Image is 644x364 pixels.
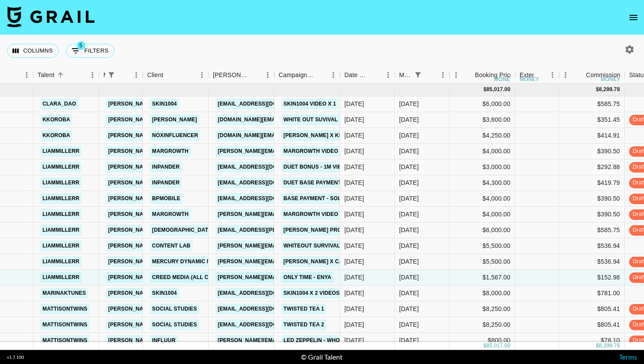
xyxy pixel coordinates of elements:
[106,146,249,157] a: [PERSON_NAME][EMAIL_ADDRESS][DOMAIN_NAME]
[412,69,424,81] div: 1 active filter
[412,69,424,81] button: Show filters
[436,68,449,81] button: Menu
[399,178,419,187] div: Sep '25
[150,288,179,299] a: SKIN1004
[344,241,364,250] div: 11/09/2025
[399,67,412,84] div: Month Due
[281,272,333,283] a: only time - enya
[344,147,364,155] div: 29/07/2025
[40,193,81,204] a: liammillerr
[216,99,314,110] a: [EMAIL_ADDRESS][DOMAIN_NAME]
[216,177,314,188] a: [EMAIL_ADDRESS][DOMAIN_NAME]
[143,67,209,84] div: Client
[281,193,350,204] a: base payment - Solvo
[449,96,515,112] div: $6,000.00
[315,69,327,81] button: Sort
[486,86,510,93] div: 85,017.00
[150,130,200,141] a: noxinfluencer
[559,207,625,223] div: $390.50
[559,286,625,301] div: $781.00
[261,68,274,81] button: Menu
[494,77,514,82] div: money
[599,342,620,350] div: 8,299.78
[559,191,625,207] div: $390.50
[40,256,81,267] a: liammillerr
[520,77,539,82] div: money
[559,159,625,175] div: $292.88
[40,114,72,125] a: kkoroba
[399,257,419,266] div: Sep '25
[150,240,193,251] a: Content Lab
[213,67,249,84] div: [PERSON_NAME]
[106,193,249,204] a: [PERSON_NAME][EMAIL_ADDRESS][DOMAIN_NAME]
[77,41,85,50] span: 5
[449,317,515,333] div: $8,250.00
[344,273,364,282] div: 15/09/2025
[216,240,358,251] a: [PERSON_NAME][EMAIL_ADDRESS][DOMAIN_NAME]
[7,354,24,360] div: v 1.7.100
[546,68,559,81] button: Menu
[216,146,358,157] a: [PERSON_NAME][EMAIL_ADDRESS][DOMAIN_NAME]
[40,288,88,299] a: marinaktunes
[344,289,364,297] div: 27/03/2025
[33,67,99,84] div: Talent
[344,99,364,108] div: 09/09/2025
[449,301,515,317] div: $8,250.00
[40,240,81,251] a: liammillerr
[150,335,178,346] a: Influur
[7,44,59,58] button: Select columns
[399,115,419,124] div: Sep '25
[369,69,382,81] button: Sort
[399,304,419,313] div: Sep '25
[103,67,105,84] div: Manager
[40,99,78,110] a: clara_dao
[150,114,199,125] a: [PERSON_NAME]
[449,286,515,301] div: $8,000.00
[66,44,114,58] button: Show filters
[150,146,191,157] a: margrowth
[106,288,249,299] a: [PERSON_NAME][EMAIL_ADDRESS][DOMAIN_NAME]
[216,288,314,299] a: [EMAIL_ADDRESS][DOMAIN_NAME]
[106,335,249,346] a: [PERSON_NAME][EMAIL_ADDRESS][DOMAIN_NAME]
[559,223,625,238] div: $585.75
[195,68,209,81] button: Menu
[40,335,89,346] a: mattisontwins
[449,112,515,128] div: $3,600.00
[625,9,642,26] button: open drawer
[40,209,81,220] a: liammillerr
[281,225,365,236] a: [PERSON_NAME] promotion
[449,207,515,223] div: $4,000.00
[559,96,625,112] div: $585.75
[281,288,342,299] a: skin1004 x 2 videos
[117,69,130,81] button: Sort
[281,304,326,315] a: twisted tea 1
[216,130,357,141] a: [DOMAIN_NAME][EMAIL_ADDRESS][DOMAIN_NAME]
[449,238,515,254] div: $5,500.00
[559,144,625,159] div: $390.50
[150,193,183,204] a: BPMobile
[559,317,625,333] div: $805.41
[274,67,340,84] div: Campaign (Type)
[586,67,620,84] div: Commission
[106,225,249,236] a: [PERSON_NAME][EMAIL_ADDRESS][DOMAIN_NAME]
[559,270,625,286] div: $152.98
[399,99,419,108] div: Sep '25
[399,131,419,140] div: Sep '25
[40,304,89,315] a: mattisontwins
[399,147,419,155] div: Sep '25
[281,319,326,330] a: twisted tea 2
[344,226,364,234] div: 09/09/2025
[106,177,249,188] a: [PERSON_NAME][EMAIL_ADDRESS][DOMAIN_NAME]
[281,130,365,141] a: [PERSON_NAME] X KKOROBA
[209,67,274,84] div: Booker
[106,256,249,267] a: [PERSON_NAME][EMAIL_ADDRESS][DOMAIN_NAME]
[216,225,358,236] a: [EMAIL_ADDRESS][PERSON_NAME][DOMAIN_NAME]
[216,114,357,125] a: [DOMAIN_NAME][EMAIL_ADDRESS][DOMAIN_NAME]
[559,301,625,317] div: $805.41
[150,319,199,330] a: Social Studies
[399,289,419,297] div: Sep '25
[344,257,364,266] div: 03/09/2025
[399,194,419,203] div: Sep '25
[7,6,95,27] img: Grail Talent
[601,77,620,82] div: money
